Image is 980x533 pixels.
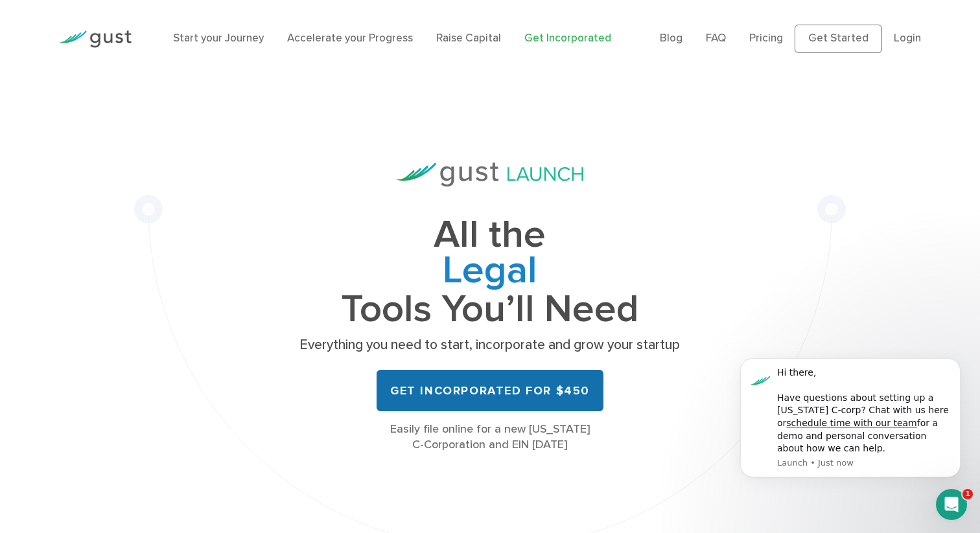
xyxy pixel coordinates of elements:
[296,253,684,292] span: Legal
[524,32,611,45] a: Get Incorporated
[397,163,583,187] img: Gust Launch Logo
[173,32,264,45] a: Start your Journey
[706,32,726,45] a: FAQ
[962,489,973,499] span: 1
[436,32,501,45] a: Raise Capital
[795,25,882,53] a: Get Started
[660,32,682,45] a: Blog
[296,422,684,453] div: Easily file online for a new [US_STATE] C-Corporation and EIN [DATE]
[287,32,413,45] a: Accelerate your Progress
[59,30,132,48] img: Gust Logo
[936,489,967,520] iframe: Intercom live chat
[377,370,603,411] a: Get Incorporated for $450
[296,336,684,354] p: Everything you need to start, incorporate and grow your startup
[296,218,684,327] h1: All the Tools You’ll Need
[721,29,980,498] iframe: Intercom notifications message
